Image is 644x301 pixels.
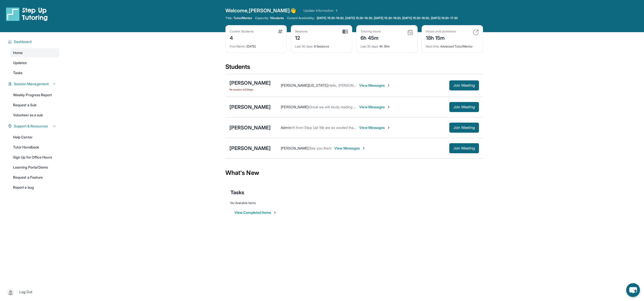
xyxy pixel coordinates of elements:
a: Update Information [303,8,339,13]
div: [PERSON_NAME] [229,79,271,86]
div: [DATE] [230,41,283,48]
a: Weekly Progress Report [10,90,59,99]
img: logo [6,7,48,21]
span: 1 Students [270,16,284,20]
img: Chevron-Right [362,146,366,150]
div: 8 Sessions [295,41,348,48]
span: Session Management [14,81,49,86]
a: Learning Portal Demo [10,163,59,172]
a: Updates [10,58,59,67]
button: Session Management [12,81,56,86]
span: Last 30 days : [360,44,379,48]
a: Request a Sub [10,101,59,110]
span: Join Meeting [453,106,475,109]
span: [PERSON_NAME][US_STATE] : [281,83,328,87]
button: Join Meeting [449,80,479,90]
a: [DATE] 15:30-18:30, [DATE] 15:30-18:30, [DATE] 15:30-18:30, [DATE] 15:30-18:30, [DATE] 16:30-17:30 [316,16,459,20]
div: Hours until promotion [426,29,456,33]
span: Next title : [426,44,439,48]
div: [PERSON_NAME] [229,104,271,111]
span: Last 30 days : [295,44,313,48]
div: 12 [295,33,308,41]
button: Join Meeting [449,143,479,153]
a: Report a bug [10,183,59,192]
div: 18h 15m [426,33,456,41]
a: Sign Up for Office Hours [10,153,59,162]
div: Advanced Tutor/Mentor [426,41,479,48]
a: Tasks [10,68,59,77]
span: Great we will study reading and math [309,105,368,109]
span: View Messages [334,146,366,151]
span: Capacity: [255,16,269,20]
span: Home [13,50,23,55]
span: [PERSON_NAME] : [281,146,309,150]
a: Request a Feature [10,173,59,182]
span: [PERSON_NAME] : [281,105,309,109]
a: Help Center [10,133,59,142]
span: [DATE] 15:30-18:30, [DATE] 15:30-18:30, [DATE] 15:30-18:30, [DATE] 15:30-18:30, [DATE] 16:30-17:30 [317,16,458,20]
span: Current Availability: [287,16,315,20]
span: Log Out [19,289,32,294]
img: card [342,29,348,34]
span: Join Meeting [453,126,475,129]
span: | [16,289,17,295]
img: Chevron-Right [387,83,391,87]
img: Chevron-Right [387,105,391,109]
a: Volunteer as a sub [10,111,59,120]
span: View Messages [359,125,391,130]
span: Admin : [281,125,292,130]
span: View Messages [359,83,391,88]
button: View Completed Items [234,210,277,215]
span: Tutor/Mentor [233,16,252,20]
div: What's New [225,162,483,184]
span: Updates [13,60,27,65]
button: Join Meeting [449,123,479,133]
span: First Match : [230,44,246,48]
button: Support & Resources [12,124,56,129]
a: Home [10,48,59,57]
img: Chevron Right [334,8,339,13]
span: Title: [225,16,232,20]
div: Students [225,63,483,74]
div: 4h 35m [360,41,413,48]
span: Join Meeting [453,84,475,87]
span: Tasks [230,189,244,196]
div: [PERSON_NAME] [229,124,271,131]
img: card [473,29,479,35]
a: Tutor Handbook [10,143,59,152]
div: 6h 45m [360,33,381,41]
div: [PERSON_NAME] [229,145,271,152]
div: Sessions [295,29,308,33]
a: |Log Out [5,286,59,297]
span: Dashboard [14,39,32,44]
button: chat-button [626,283,640,297]
img: card [407,29,413,35]
span: No session in 22 days [229,87,271,91]
span: See you then! [309,146,331,150]
img: user-img [7,288,14,295]
div: Tutoring hours [360,29,381,33]
div: No Available Items [230,201,478,205]
span: Hello, [PERSON_NAME] is taking a break from tutoring right now so I will let you know when she wi... [328,83,504,87]
span: Tasks [13,70,22,75]
img: card [278,29,283,33]
button: Dashboard [12,39,56,44]
img: Chevron-Right [387,126,391,130]
button: Join Meeting [449,102,479,112]
span: Join Meeting [453,147,475,150]
span: View Messages [359,105,391,110]
span: Welcome, [PERSON_NAME] 👋 [225,7,296,14]
div: 4 [230,33,254,41]
div: Current Students [230,29,254,33]
span: Support & Resources [14,124,48,129]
